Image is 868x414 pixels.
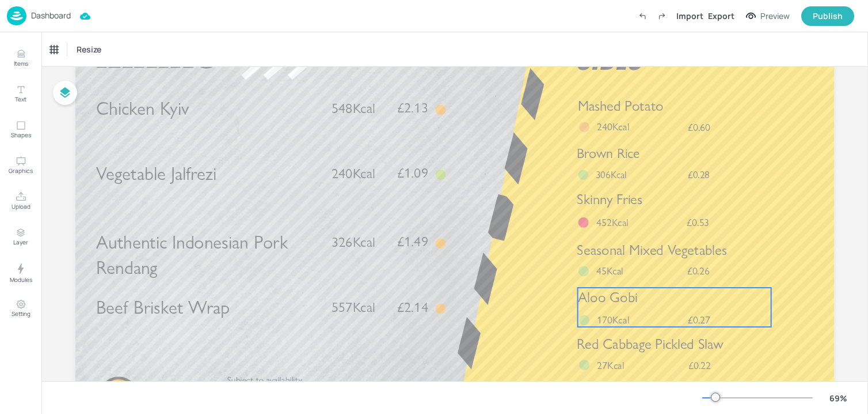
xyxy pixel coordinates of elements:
span: 548Kcal [332,100,375,116]
span: £1.09 [397,166,428,180]
span: 306Kcal [596,168,627,180]
img: logo-86c26b7e.jpg [7,6,26,25]
span: 452Kcal [596,216,629,229]
span: £0.28 [688,170,710,180]
span: 170Kcal [597,314,629,326]
p: Dashboard [31,12,71,20]
span: Aloo Gobi [578,289,638,306]
span: 45Kcal [596,265,623,277]
span: 240Kcal [597,121,629,133]
span: Authentic Indonesian Pork Rendang [96,231,288,279]
span: Vegetable Jalfrezi [96,162,216,184]
span: 326Kcal [332,234,375,250]
div: Publish [813,10,843,22]
span: Red Cabbage Pickled Slaw [577,335,723,352]
span: Brown Rice [577,145,640,162]
div: 69 % [824,392,852,404]
label: Undo (Ctrl + Z) [633,6,652,26]
button: Preview [739,7,797,25]
span: £0.22 [688,360,711,371]
span: Skinny Fries [577,191,642,208]
span: Chicken Kyiv [96,97,189,119]
span: £1.49 [397,235,428,249]
span: 27Kcal [597,359,624,372]
span: Seasonal Mixed Vegetables [577,241,726,258]
span: Mashed Potato [578,97,664,114]
span: Beef Brisket Wrap [96,296,230,318]
span: £0.27 [688,315,710,325]
span: £2.14 [397,300,428,314]
span: £0.60 [688,122,710,133]
div: Export [708,10,734,22]
span: 240Kcal [332,165,375,182]
div: Preview [760,10,790,22]
span: £2.13 [397,101,428,115]
button: Publish [801,6,854,26]
span: Resize [74,43,104,55]
span: £0.53 [687,217,709,228]
span: £0.26 [687,266,710,276]
div: Import [676,10,703,22]
span: 557Kcal [332,299,375,316]
label: Redo (Ctrl + Y) [652,6,672,26]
